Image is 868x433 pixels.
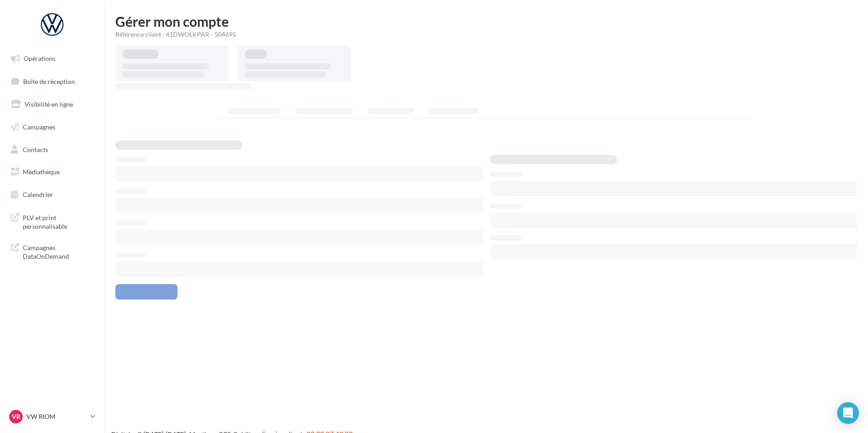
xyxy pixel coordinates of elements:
a: VR VW RIOM [7,408,97,425]
span: VR [12,412,20,421]
span: Calendrier [23,191,53,198]
span: Campagnes [23,123,55,131]
div: Open Intercom Messenger [837,402,859,424]
a: Campagnes DataOnDemand [5,238,99,265]
div: Référence client : 41DWOLKPAR - 504695 [115,30,857,39]
a: Opérations [5,49,99,68]
a: Visibilité en ligne [5,95,99,114]
span: Campagnes DataOnDemand [23,241,94,261]
a: Boîte de réception [5,72,99,91]
span: PLV et print personnalisable [23,212,94,231]
span: Visibilité en ligne [25,100,73,108]
a: Contacts [5,140,99,159]
span: Médiathèque [23,168,60,176]
span: Boîte de réception [23,77,75,85]
h1: Gérer mon compte [115,15,857,28]
span: Contacts [23,145,48,153]
a: Médiathèque [5,162,99,182]
a: Campagnes [5,118,99,137]
a: Calendrier [5,185,99,204]
span: Opérations [24,54,55,62]
a: PLV et print personnalisable [5,208,99,235]
p: VW RIOM [26,412,87,421]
